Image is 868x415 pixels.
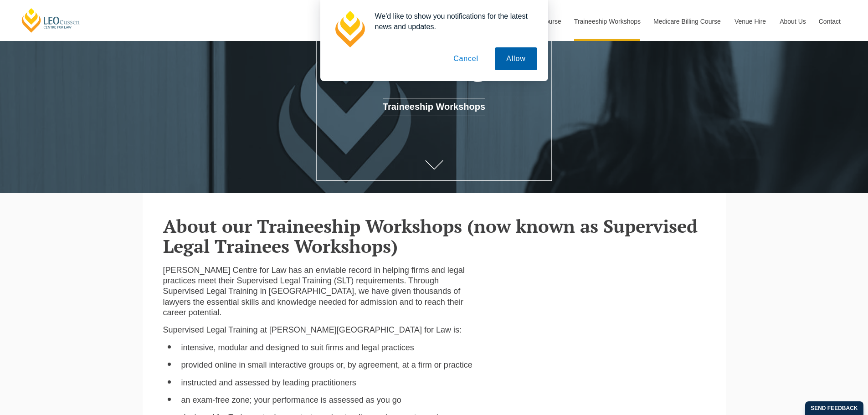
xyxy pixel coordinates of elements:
li: an exam-free zone; your performance is assessed as you go [181,395,474,405]
img: notification icon [331,11,368,47]
div: We'd like to show you notifications for the latest news and updates. [368,11,537,32]
p: [PERSON_NAME] Centre for Law has an enviable record in helping firms and legal practices meet the... [163,265,474,318]
li: intensive, modular and designed to suit firms and legal practices [181,343,474,353]
h1: Supervised Legal Training [330,26,538,81]
button: Cancel [442,47,490,70]
p: Supervised Legal Training at [PERSON_NAME][GEOGRAPHIC_DATA] for Law is: [163,325,474,335]
h2: About our Traineeship Workshops (now known as Supervised Legal Trainees Workshops) [163,216,705,256]
li: provided online in small interactive groups or, by agreement, at a firm or practice [181,360,474,370]
iframe: LiveChat chat widget [807,354,845,392]
li: instructed and assessed by leading practitioners [181,378,474,388]
button: Allow [495,47,537,70]
a: Traineeship Workshops [383,98,485,116]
